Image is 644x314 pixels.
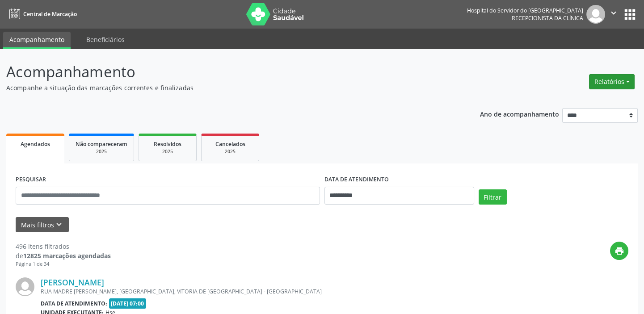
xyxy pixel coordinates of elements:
[324,173,389,187] label: DATA DE ATENDIMENTO
[622,7,638,22] button: apps
[41,288,494,295] div: RUA MADRE [PERSON_NAME], [GEOGRAPHIC_DATA], VITORIA DE [GEOGRAPHIC_DATA] - [GEOGRAPHIC_DATA]
[23,251,111,260] strong: 12825 marcações agendadas
[23,10,77,18] span: Central de Marcação
[512,14,583,22] span: Recepcionista da clínica
[109,298,147,309] span: [DATE] 07:00
[154,140,181,148] span: Resolvidos
[609,8,619,18] i: 
[80,32,131,47] a: Beneficiários
[6,7,77,21] a: Central de Marcação
[479,189,507,205] button: Filtrar
[615,246,624,256] i: print
[586,5,605,24] img: img
[16,173,46,187] label: PESQUISAR
[3,32,71,49] a: Acompanhamento
[41,277,104,287] a: [PERSON_NAME]
[16,277,34,296] img: img
[16,251,111,260] div: de
[21,140,50,148] span: Agendados
[480,108,559,119] p: Ano de acompanhamento
[76,148,127,155] div: 2025
[54,220,64,230] i: keyboard_arrow_down
[589,74,635,89] button: Relatórios
[215,140,245,148] span: Cancelados
[16,217,69,233] button: Mais filtroskeyboard_arrow_down
[610,242,628,260] button: print
[467,7,583,14] div: Hospital do Servidor do [GEOGRAPHIC_DATA]
[16,260,111,268] div: Página 1 de 34
[6,61,448,83] p: Acompanhamento
[145,148,190,155] div: 2025
[41,300,107,307] b: Data de atendimento:
[605,5,622,24] button: 
[208,148,253,155] div: 2025
[16,242,111,251] div: 496 itens filtrados
[76,140,127,148] span: Não compareceram
[6,83,448,92] p: Acompanhe a situação das marcações correntes e finalizadas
